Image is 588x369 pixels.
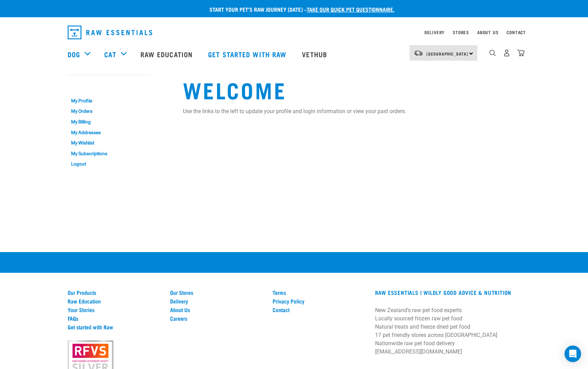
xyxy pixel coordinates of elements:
[68,96,150,106] a: My Profile
[68,307,162,313] a: Your Stories
[68,315,162,321] a: FAQs
[68,324,162,330] a: Get started with Raw
[134,40,201,68] a: Raw Education
[68,298,162,304] a: Raw Education
[170,307,264,313] a: About Us
[68,127,150,138] a: My Addresses
[414,50,423,56] img: van-moving.png
[183,107,520,116] p: Use the links to the left to update your profile and login information or view your past orders.
[507,31,526,33] a: Contact
[295,40,336,68] a: Vethub
[68,106,150,117] a: My Orders
[68,49,80,59] a: Dog
[170,315,264,321] a: Careers
[201,40,295,68] a: Get started with Raw
[565,346,581,362] div: Open Intercom Messenger
[273,289,367,296] a: Terms
[427,52,468,55] span: [GEOGRAPHIC_DATA]
[273,298,367,304] a: Privacy Policy
[375,306,520,356] p: New Zealand's raw pet food experts Locally sourced frozen raw pet food Natural treats and freeze ...
[273,307,367,313] a: Contact
[104,49,116,59] a: Cat
[170,289,264,296] a: Our Stores
[68,289,162,296] a: Our Products
[68,159,150,169] a: Logout
[477,31,498,33] a: About Us
[503,49,510,57] img: user.png
[68,138,150,148] a: My Wishlist
[68,148,150,159] a: My Subscriptions
[170,298,264,304] a: Delivery
[68,26,152,39] img: Raw Essentials Logo
[307,8,394,11] a: take our quick pet questionnaire.
[375,289,520,296] h3: RAW ESSENTIALS | Wildly Good Advice & Nutrition
[424,31,444,33] a: Delivery
[68,117,150,127] a: My Billing
[517,49,525,57] img: home-icon@2x.png
[62,23,526,42] nav: dropdown navigation
[183,77,520,102] h1: Welcome
[453,31,469,33] a: Stores
[68,82,101,85] a: My Account
[489,50,496,56] img: home-icon-1@2x.png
